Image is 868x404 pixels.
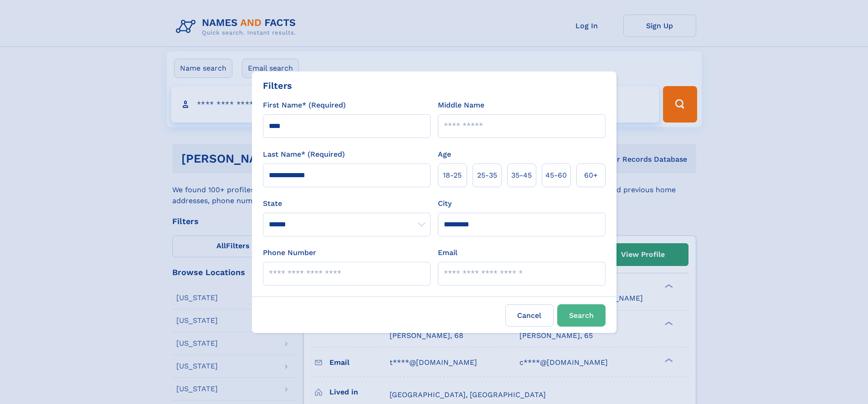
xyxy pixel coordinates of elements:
label: Cancel [505,304,554,327]
span: 25‑35 [477,170,497,181]
label: Age [438,149,451,160]
span: 60+ [584,170,598,181]
div: Filters [263,79,292,92]
label: Middle Name [438,100,484,111]
button: Search [557,304,606,327]
label: Last Name* (Required) [263,149,345,160]
span: 35‑45 [511,170,532,181]
label: First Name* (Required) [263,100,346,111]
label: Phone Number [263,247,316,258]
label: City [438,198,452,209]
span: 18‑25 [443,170,462,181]
span: 45‑60 [545,170,567,181]
label: Email [438,247,457,258]
label: State [263,198,431,209]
